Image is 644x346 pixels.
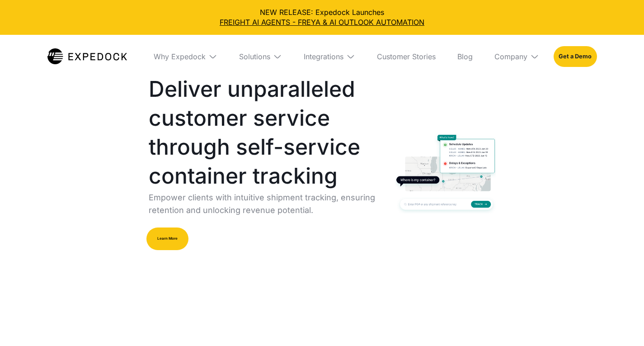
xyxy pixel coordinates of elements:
div: Solutions [239,52,270,61]
div: NEW RELEASE: Expedock Launches [7,7,637,28]
a: FREIGHT AI AGENTS - FREYA & AI OUTLOOK AUTOMATION [7,17,637,27]
p: Empower clients with intuitive shipment tracking, ensuring retention and unlocking revenue potent... [149,191,381,217]
div: Why Expedock [146,35,225,78]
a: Blog [450,35,480,78]
a: Learn More [146,228,188,250]
div: Integrations [304,52,343,61]
div: Company [494,52,527,61]
div: Company [487,35,546,78]
a: Get a Demo [554,46,597,67]
div: Why Expedock [154,52,206,61]
a: Customer Stories [370,35,443,78]
div: Solutions [232,35,289,78]
div: Integrations [296,35,362,78]
h1: Deliver unparalleled customer service through self-service container tracking [149,75,381,190]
